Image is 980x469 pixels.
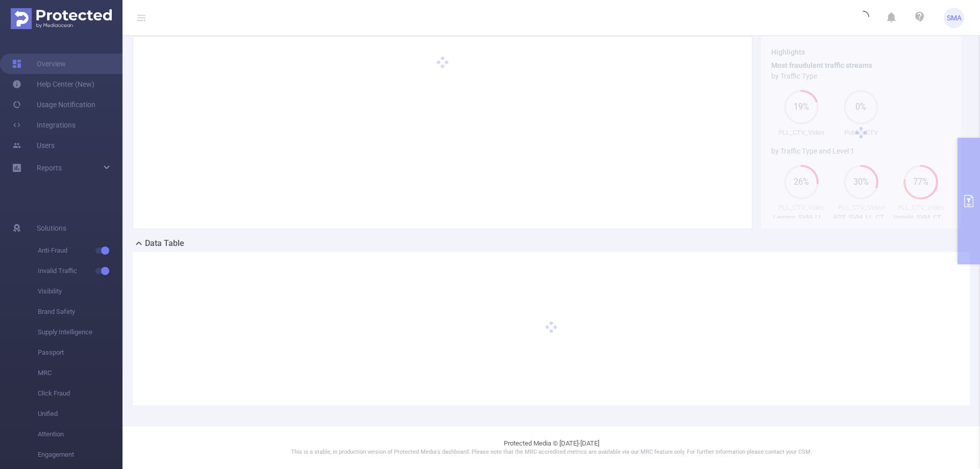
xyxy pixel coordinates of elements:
[857,11,869,25] i: icon: loading
[148,448,954,457] p: This is a stable, in production version of Protected Media's dashboard. Please note that the MRC ...
[38,424,122,445] span: Attention
[38,363,122,383] span: MRC
[122,426,980,469] footer: Protected Media © [DATE]-[DATE]
[12,115,76,135] a: Integrations
[38,261,122,281] span: Invalid Traffic
[12,74,94,94] a: Help Center (New)
[37,158,62,178] a: Reports
[12,54,66,74] a: Overview
[37,164,62,172] span: Reports
[38,383,122,404] span: Click Fraud
[947,8,962,28] span: SMA
[38,445,122,465] span: Engagement
[37,218,66,238] span: Solutions
[12,94,95,115] a: Usage Notification
[38,302,122,322] span: Brand Safety
[38,404,122,424] span: Unified
[38,322,122,342] span: Supply Intelligence
[38,342,122,363] span: Passport
[11,8,112,29] img: Protected Media
[12,135,55,156] a: Users
[38,281,122,302] span: Visibility
[145,237,184,250] h2: Data Table
[38,240,122,261] span: Anti-Fraud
